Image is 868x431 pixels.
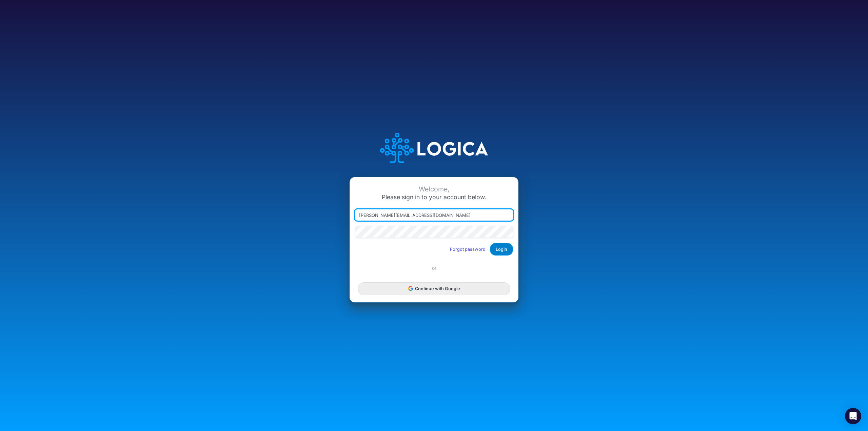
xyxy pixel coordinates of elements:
[490,243,513,256] button: Login
[355,209,513,221] input: Email
[382,193,486,201] span: Please sign in to your account below.
[358,282,510,295] button: Continue with Google
[446,244,490,255] button: Forgot password
[845,408,861,424] div: Open Intercom Messenger
[355,185,513,193] div: Welcome,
